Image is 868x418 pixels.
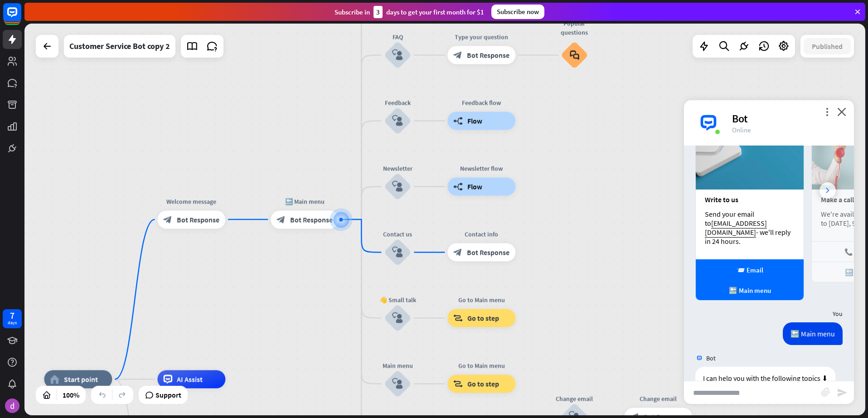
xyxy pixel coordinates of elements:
i: block_attachment [821,388,830,397]
i: block_bot_response [453,51,462,60]
span: Flow [467,182,482,191]
i: close [837,107,846,116]
span: Support [155,388,181,402]
div: days [8,320,17,326]
i: block_user_input [392,247,403,258]
div: Contact info [441,230,522,239]
div: Newsletter [370,164,425,173]
span: Flow [467,117,482,126]
div: I can help you with the following topics ⬇ [695,367,835,389]
div: Newsletter flow [441,164,522,173]
div: 📨 Email [700,266,799,274]
i: builder_tree [453,117,463,126]
i: home_2 [50,375,59,384]
div: Go to Main menu [441,296,522,305]
div: Subscribe in days to get your first month for $1 [335,6,484,18]
i: more_vert [823,107,831,116]
div: 100% [60,388,82,402]
div: Feedback [370,98,425,107]
button: Open LiveChat chat widget [7,4,34,31]
i: block_faq [570,50,579,60]
span: Go to step [467,314,499,323]
div: Online [732,126,843,134]
div: Customer Service Bot copy 2 [69,35,170,58]
span: Go to step [467,379,499,389]
i: block_bot_response [453,248,462,257]
i: block_user_input [392,116,403,126]
span: Bot Response [467,248,509,257]
span: Bot [706,354,716,362]
div: Main menu [370,361,425,370]
button: Published [804,38,851,54]
div: Welcome message [150,197,232,206]
a: 7 days [3,309,22,328]
div: Feedback flow [441,98,522,107]
i: block_user_input [392,50,403,61]
div: 🔙 Main menu [700,286,799,295]
span: AI Assist [177,375,203,384]
i: block_goto [453,314,463,323]
div: Bot [732,112,843,126]
div: Popular questions [554,19,595,37]
i: send [837,387,848,398]
i: block_user_input [392,181,403,192]
div: 🔙 Main menu [264,197,345,206]
span: Start point [64,375,98,384]
div: Change email [617,394,699,403]
span: You [833,310,843,318]
a: [EMAIL_ADDRESS][DOMAIN_NAME] [705,219,767,237]
span: Bot Response [467,51,509,60]
div: 👋 Small talk [370,296,425,305]
i: block_goto [453,379,463,389]
i: block_bot_response [163,215,172,224]
i: block_bot_response [276,215,286,224]
i: block_user_input [392,313,403,324]
div: 🔙 Main menu [783,322,843,345]
i: builder_tree [453,182,463,191]
span: Bot Response [177,215,219,224]
div: Send your email to - we'll reply in 24 hours. [705,209,795,246]
div: 7 [10,311,15,320]
i: block_user_input [392,379,403,389]
div: Subscribe now [491,5,544,19]
div: Go to Main menu [441,361,522,370]
div: Contact us [370,230,425,239]
div: 3 [373,6,383,18]
div: Change email [547,394,601,403]
span: Bot Response [290,215,333,224]
div: Write to us [705,195,795,204]
div: Type your question [441,33,522,42]
div: FAQ [370,33,425,42]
